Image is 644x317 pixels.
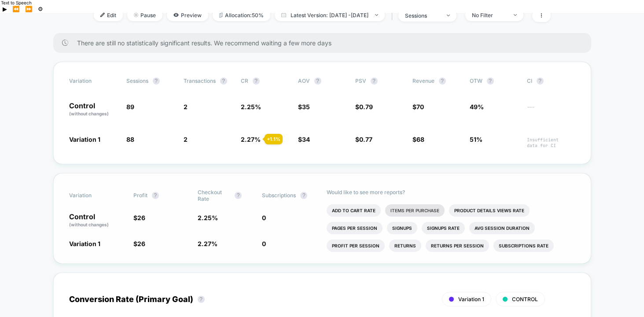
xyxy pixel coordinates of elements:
li: Add To Cart Rate [327,204,381,217]
button: Forward [22,5,35,13]
span: Edit [94,9,123,21]
span: Variation 1 [69,240,100,247]
span: Preview [167,9,208,21]
span: 34 [302,136,310,143]
li: Pages Per Session [327,222,383,234]
span: 70 [416,103,424,111]
button: Previous [10,5,22,13]
img: rebalance [219,13,223,18]
button: ? [314,77,321,85]
li: Returns [389,240,421,252]
span: 26 [137,214,145,221]
span: Sessions [126,77,148,84]
span: Variation [69,77,118,85]
img: end [134,13,138,17]
span: 0 [262,240,266,247]
span: $ [133,214,145,221]
button: ? [235,192,242,199]
span: Variation 1 [458,296,484,302]
span: Variation [69,189,118,202]
span: $ [355,103,373,111]
div: No Filter [472,12,507,18]
span: Revenue [412,77,434,84]
li: Signups [387,222,417,234]
span: 2 [184,136,188,143]
span: 68 [416,136,424,143]
div: + 1.1 % [265,134,283,144]
li: Items Per Purchase [385,204,445,217]
span: $ [355,136,372,143]
span: 0.79 [359,103,373,111]
span: OTW [470,77,518,85]
span: AOV [298,77,310,84]
li: Avg Session Duration [469,222,535,234]
button: ? [487,77,494,85]
span: $ [298,103,310,111]
p: Would like to see more reports? [327,189,575,195]
span: 0.77 [359,136,372,143]
span: 2.27 % [198,240,217,247]
span: There are still no statistically significant results. We recommend waiting a few more days [77,39,574,47]
button: ? [253,77,260,85]
span: 49% [470,103,484,111]
span: 2.25 % [198,214,218,221]
img: end [514,14,517,16]
span: Variation 1 [69,136,100,143]
span: (without changes) [69,111,109,116]
button: ? [220,77,227,85]
img: end [447,15,450,16]
span: 51% [470,136,482,143]
span: CI [527,77,575,85]
div: sessions [405,12,440,19]
span: Allocation: 50% [213,9,270,21]
span: | [389,9,398,22]
li: Subscriptions Rate [493,240,554,252]
span: --- [527,104,575,117]
button: ? [537,77,544,85]
button: ? [300,192,307,199]
span: Profit [133,192,147,199]
span: 2.25 % [241,103,261,111]
span: 89 [126,103,134,111]
span: Insufficient data for CI [527,137,575,148]
button: Settings [35,5,46,13]
button: ? [371,77,378,85]
span: Latest Version: [DATE] - [DATE] [275,9,385,21]
span: Subscriptions [262,192,296,199]
button: ? [198,296,205,303]
span: $ [412,136,424,143]
img: calendar [281,13,286,17]
span: (without changes) [69,222,109,227]
span: $ [133,240,145,247]
button: ? [439,77,446,85]
li: Signups Rate [422,222,465,234]
img: end [375,14,378,16]
span: Pause [127,9,162,21]
span: Checkout Rate [198,189,230,202]
span: 2 [184,103,188,111]
span: 26 [137,240,145,247]
p: Control [69,213,125,228]
li: Returns Per Session [426,240,489,252]
li: Product Details Views Rate [449,204,530,217]
img: edit [100,13,105,17]
span: 2.27 % [241,136,261,143]
span: $ [298,136,310,143]
button: ? [153,77,160,85]
span: CONTROL [512,296,538,302]
span: 0 [262,214,266,221]
span: $ [412,103,424,111]
span: 88 [126,136,134,143]
span: Transactions [184,77,216,84]
span: 35 [302,103,310,111]
span: CR [241,77,248,84]
span: PSV [355,77,366,84]
li: Profit Per Session [327,240,385,252]
button: ? [152,192,159,199]
p: Control [69,102,118,117]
